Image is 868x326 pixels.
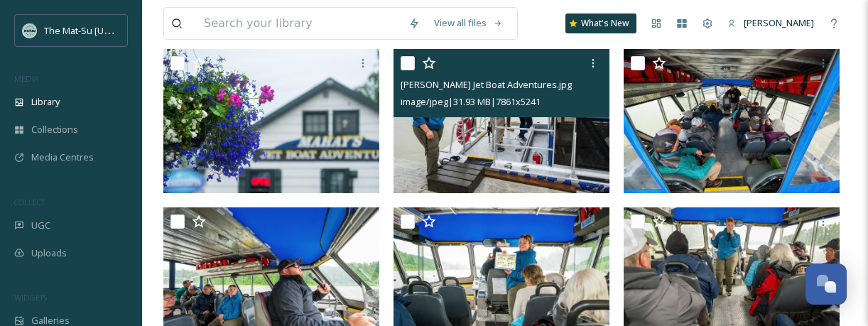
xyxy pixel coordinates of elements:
a: What's New [565,13,636,33]
img: Mahay's Jet Boat Adventures.jpg [394,49,609,193]
a: View all files [427,9,510,37]
img: Social_thumbnail.png [23,23,37,38]
span: Uploads [31,246,67,260]
span: The Mat-Su [US_STATE] [44,23,143,37]
span: image/jpeg | 31.93 MB | 7861 x 5241 [401,95,541,108]
span: Library [31,95,60,109]
span: Media Centres [31,151,94,164]
img: Mahay's Jet Boat Adventures.jpg [624,49,840,193]
img: Mahay's Jet Boat Adventures.jpg [163,49,379,193]
span: [PERSON_NAME] Jet Boat Adventures.jpg [401,78,572,91]
span: Collections [31,123,78,136]
button: Open Chat [805,263,847,305]
span: UGC [31,219,50,232]
span: COLLECT [14,197,45,207]
span: WIDGETS [14,292,47,303]
span: MEDIA [14,73,39,84]
span: [PERSON_NAME] [744,16,814,29]
a: [PERSON_NAME] [720,9,821,37]
input: Search your library [197,8,401,39]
